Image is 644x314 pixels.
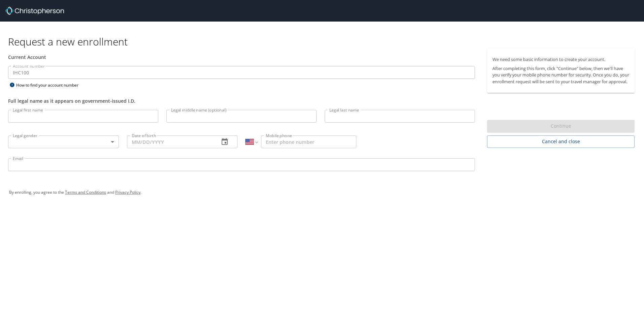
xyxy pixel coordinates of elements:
[487,135,635,148] button: Cancel and close
[8,54,475,61] div: Current Account
[8,135,119,148] div: ​
[8,81,92,89] div: How to find your account number
[8,97,475,104] div: Full legal name as it appears on government-issued I.D.
[492,137,629,146] span: Cancel and close
[127,135,214,148] input: MM/DD/YYYY
[65,189,106,195] a: Terms and Conditions
[8,35,640,48] h1: Request a new enrollment
[9,184,635,201] div: By enrolling, you agree to the and .
[492,56,629,63] p: We need some basic information to create your account.
[492,65,629,85] p: After completing this form, click "Continue" below, then we'll have you verify your mobile phone ...
[261,135,356,148] input: Enter phone number
[5,7,64,15] img: cbt logo
[115,189,140,195] a: Privacy Policy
